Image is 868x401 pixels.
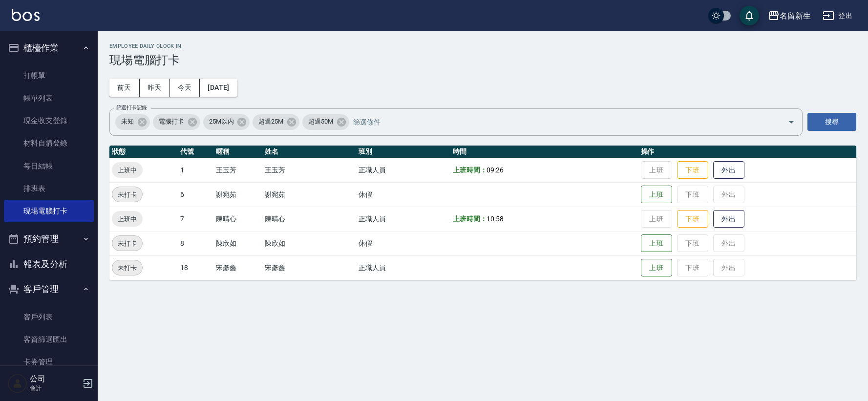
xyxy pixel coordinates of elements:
div: 未知 [115,114,150,130]
label: 篩選打卡記錄 [116,104,147,111]
td: 18 [178,255,213,280]
button: 上班 [641,234,672,253]
td: 陳欣如 [213,231,262,255]
p: 會計 [30,384,80,393]
span: 未打卡 [112,263,142,273]
td: 6 [178,182,213,207]
a: 現金收支登錄 [4,109,94,132]
a: 排班表 [4,177,94,200]
h2: Employee Daily Clock In [109,43,856,49]
a: 材料自購登錄 [4,132,94,154]
td: 王玉芳 [213,158,262,182]
td: 謝宛茹 [213,182,262,207]
span: 09:26 [487,166,504,174]
th: 暱稱 [213,146,262,158]
th: 操作 [638,146,856,158]
span: 未知 [115,117,140,127]
td: 8 [178,231,213,255]
b: 上班時間： [453,215,487,223]
h5: 公司 [30,374,80,384]
span: 25M以內 [203,117,240,127]
span: 電腦打卡 [153,117,190,127]
span: 上班中 [112,165,143,175]
button: 櫃檯作業 [4,35,94,61]
button: 外出 [713,210,744,228]
td: 陳晴心 [262,207,356,231]
button: 昨天 [140,79,170,97]
td: 正職人員 [356,207,450,231]
span: 未打卡 [112,238,142,249]
td: 7 [178,207,213,231]
button: 下班 [677,210,708,228]
span: 上班中 [112,214,143,224]
td: 王玉芳 [262,158,356,182]
td: 1 [178,158,213,182]
img: Person [8,374,27,393]
button: 今天 [170,79,200,97]
a: 卡券管理 [4,351,94,373]
button: 前天 [109,79,140,97]
div: 超過50M [302,114,349,130]
td: 謝宛茹 [262,182,356,207]
th: 時間 [450,146,638,158]
img: Logo [12,9,40,21]
button: 外出 [713,161,744,179]
span: 未打卡 [112,190,142,200]
div: 電腦打卡 [153,114,200,130]
a: 帳單列表 [4,87,94,109]
span: 超過50M [302,117,339,127]
th: 狀態 [109,146,178,158]
td: 正職人員 [356,158,450,182]
td: 正職人員 [356,255,450,280]
td: 陳晴心 [213,207,262,231]
h3: 現場電腦打卡 [109,53,856,67]
td: 陳欣如 [262,231,356,255]
input: 篩選條件 [351,113,771,130]
span: 10:58 [487,215,504,223]
a: 打帳單 [4,64,94,87]
button: 報表及分析 [4,252,94,277]
button: 上班 [641,186,672,204]
span: 超過25M [253,117,289,127]
th: 班別 [356,146,450,158]
button: 預約管理 [4,226,94,252]
a: 客戶列表 [4,306,94,328]
td: 休假 [356,182,450,207]
td: 宋彥鑫 [262,255,356,280]
button: Open [783,114,799,130]
b: 上班時間： [453,166,487,174]
th: 姓名 [262,146,356,158]
button: 登出 [819,7,856,25]
div: 25M以內 [203,114,250,130]
div: 超過25M [253,114,299,130]
a: 每日結帳 [4,155,94,177]
button: [DATE] [200,79,237,97]
div: 名留新生 [780,10,811,22]
button: 下班 [677,161,708,179]
button: save [740,6,759,25]
a: 現場電腦打卡 [4,200,94,222]
a: 客資篩選匯出 [4,328,94,351]
th: 代號 [178,146,213,158]
td: 休假 [356,231,450,255]
button: 上班 [641,259,672,277]
button: 搜尋 [807,113,856,131]
td: 宋彥鑫 [213,255,262,280]
button: 名留新生 [764,6,815,26]
button: 客戶管理 [4,276,94,302]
